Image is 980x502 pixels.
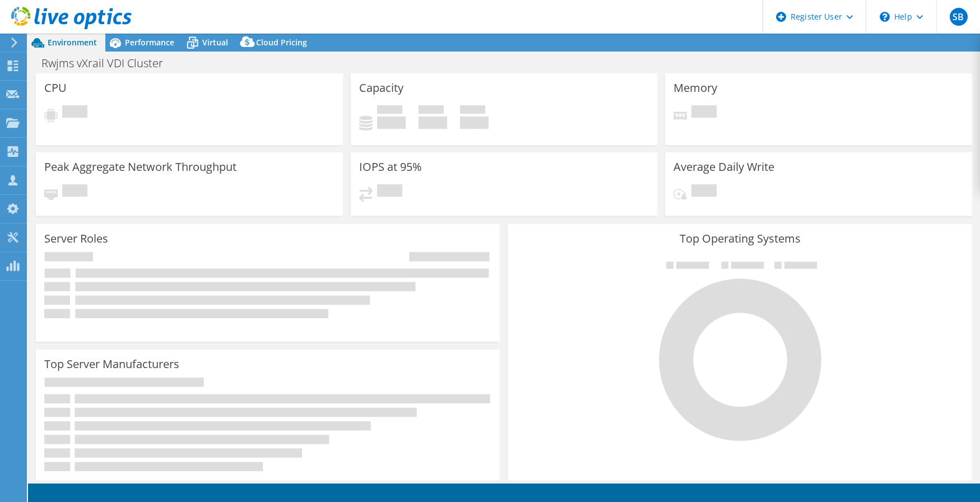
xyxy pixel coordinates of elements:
[691,105,717,120] span: Pending
[36,57,180,69] h1: Rwjms vXrail VDI Cluster
[359,161,422,173] h3: IOPS at 95%
[377,184,402,199] span: Pending
[674,161,774,173] h3: Average Daily Write
[44,233,108,245] h3: Server Roles
[44,358,179,370] h3: Top Server Manufacturers
[125,37,174,48] span: Performance
[44,161,236,173] h3: Peak Aggregate Network Throughput
[48,37,97,48] span: Environment
[62,105,87,120] span: Pending
[377,105,402,117] span: Used
[256,37,307,48] span: Cloud Pricing
[44,82,67,94] h3: CPU
[880,12,890,22] svg: \n
[516,233,963,245] h3: Top Operating Systems
[460,105,485,117] span: Total
[691,184,717,199] span: Pending
[419,105,444,117] span: Free
[460,117,489,129] h4: 0 GiB
[674,82,717,94] h3: Memory
[419,117,447,129] h4: 0 GiB
[62,184,87,199] span: Pending
[202,37,228,48] span: Virtual
[359,82,403,94] h3: Capacity
[950,8,968,26] span: SB
[377,117,406,129] h4: 0 GiB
